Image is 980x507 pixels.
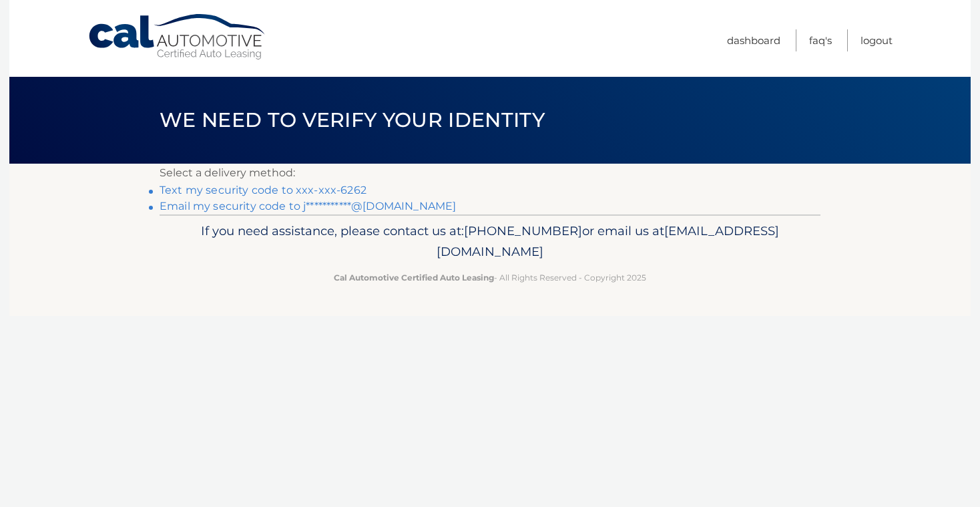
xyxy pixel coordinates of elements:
[160,184,366,196] a: Text my security code to xxx-xxx-6262
[809,29,832,51] a: FAQ's
[334,273,494,283] strong: Cal Automotive Certified Auto Leasing
[160,108,545,132] span: We need to verify your identity
[464,223,582,238] span: [PHONE_NUMBER]
[168,271,812,285] p: - All Rights Reserved - Copyright 2025
[727,29,780,51] a: Dashboard
[160,164,820,182] p: Select a delivery method:
[87,13,268,61] a: Cal Automotive
[168,220,812,263] p: If you need assistance, please contact us at: or email us at
[861,29,893,51] a: Logout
